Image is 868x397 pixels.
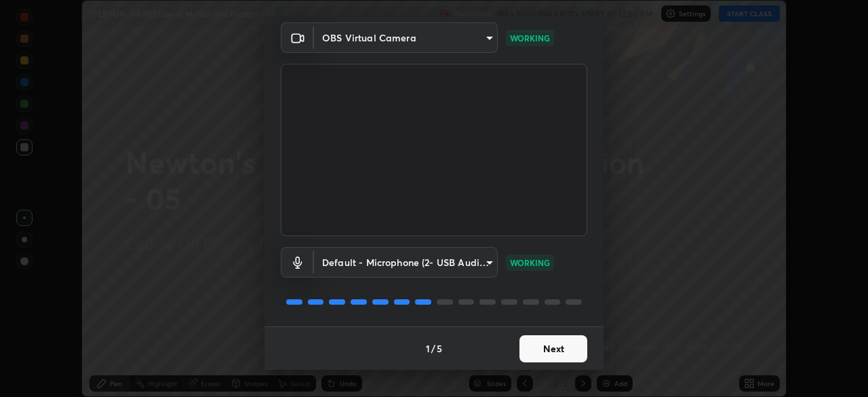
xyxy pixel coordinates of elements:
div: OBS Virtual Camera [314,22,498,53]
h4: 1 [426,341,430,356]
h4: 5 [437,341,442,356]
h4: / [431,341,435,356]
p: WORKING [510,32,550,44]
p: WORKING [510,257,550,269]
div: OBS Virtual Camera [314,247,498,278]
button: Next [519,335,587,362]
